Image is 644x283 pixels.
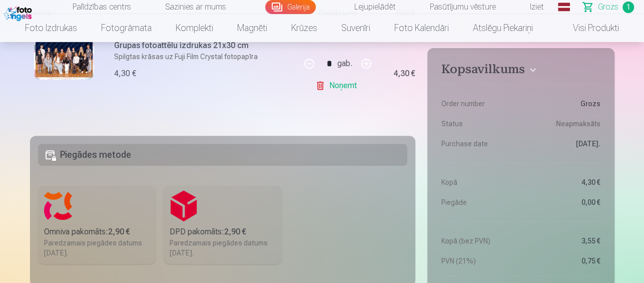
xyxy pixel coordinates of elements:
[89,14,164,42] a: Fotogrāmata
[279,14,329,42] a: Krūzes
[224,227,246,236] b: 2,90 €
[545,14,631,42] a: Visi produkti
[622,2,634,13] span: 1
[13,14,89,42] a: Foto izdrukas
[315,76,361,96] a: Noņemt
[393,71,415,77] div: 4,30 €
[38,144,408,166] h5: Piegādes metode
[44,226,150,238] div: Omniva pakomāts :
[441,177,516,187] dt: Kopā
[526,236,600,246] dd: 3,55 €
[170,226,276,238] div: DPD pakomāts :
[108,227,130,236] b: 2,90 €
[441,62,600,80] button: Kopsavilkums
[170,238,276,258] div: Paredzamais piegādes datums [DATE].
[44,238,150,258] div: Paredzamais piegādes datums [DATE].
[114,40,295,52] h6: Grupas fotoattēlu izdrukas 21x30 cm
[526,197,600,207] dd: 0,00 €
[526,139,600,149] dd: [DATE].
[382,14,461,42] a: Foto kalendāri
[329,14,382,42] a: Suvenīri
[441,236,516,246] dt: Kopā (bez PVN)
[441,256,516,266] dt: PVN (21%)
[556,119,600,129] span: Neapmaksāts
[337,52,352,76] div: gab.
[598,1,618,13] span: Grozs
[441,197,516,207] dt: Piegāde
[114,68,136,80] div: 4,30 €
[526,99,600,109] dd: Grozs
[4,4,35,21] img: /fa1
[441,139,516,149] dt: Purchase date
[526,177,600,187] dd: 4,30 €
[225,14,279,42] a: Magnēti
[114,52,295,62] p: Spilgtas krāsas uz Fuji Film Crystal fotopapīra
[441,119,516,129] dt: Status
[441,99,516,109] dt: Order number
[164,14,225,42] a: Komplekti
[461,14,545,42] a: Atslēgu piekariņi
[526,256,600,266] dd: 0,75 €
